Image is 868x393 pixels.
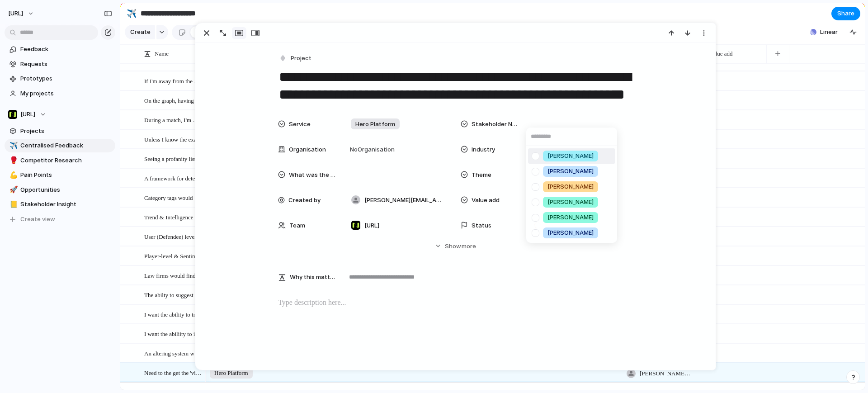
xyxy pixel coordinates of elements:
[547,198,594,207] span: [PERSON_NAME]
[547,228,594,237] span: [PERSON_NAME]
[547,213,594,222] span: [PERSON_NAME]
[547,182,594,191] span: [PERSON_NAME]
[547,167,594,176] span: [PERSON_NAME]
[547,152,594,161] span: [PERSON_NAME]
